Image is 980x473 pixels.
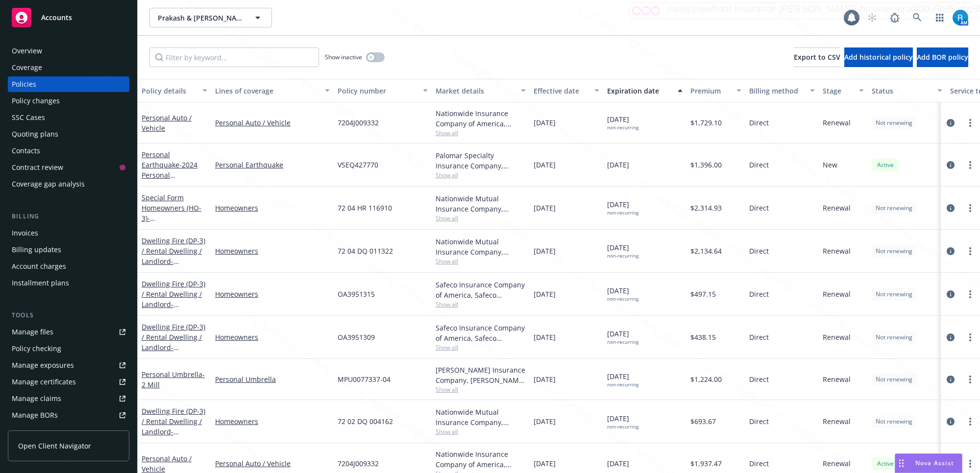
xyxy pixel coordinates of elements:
span: Not renewing [876,204,912,213]
a: Personal Umbrella [142,370,205,389]
span: Show all [436,427,526,436]
span: Direct [749,332,769,342]
a: more [964,159,976,171]
img: photo [953,10,968,25]
span: Direct [749,160,769,170]
a: Manage certificates [8,374,129,390]
a: more [964,374,976,385]
span: $1,396.00 [690,160,722,170]
span: [DATE] [534,160,556,170]
div: non-recurring [607,124,638,131]
button: Policy details [138,79,211,102]
span: New [823,160,837,170]
span: - 2 Mill [142,370,205,389]
a: Personal Umbrella [215,374,330,384]
a: SSC Cases [8,110,129,125]
a: Manage claims [8,391,129,406]
span: $497.15 [690,289,716,299]
span: [DATE] [534,203,556,213]
button: Effective date [530,79,603,102]
div: Stage [823,86,853,96]
div: Quoting plans [12,126,58,142]
a: Personal Earthquake [215,160,330,170]
a: more [964,288,976,300]
span: Open Client Navigator [18,441,91,451]
span: Show all [436,171,526,179]
a: Policy checking [8,341,129,356]
div: Status [872,86,931,96]
div: Nationwide Mutual Insurance Company, Nationwide Insurance Company [436,407,526,427]
span: Renewal [823,246,851,256]
span: OA3951315 [338,289,375,299]
span: - [STREET_ADDRESS] [142,300,204,319]
a: circleInformation [945,416,956,427]
span: Not renewing [876,417,912,426]
span: $2,134.64 [690,246,722,256]
span: Renewal [823,416,851,426]
span: Not renewing [876,375,912,384]
div: Billing [8,212,129,221]
div: Palomar Specialty Insurance Company, [GEOGRAPHIC_DATA] [436,150,526,171]
div: Policy details [142,86,196,96]
a: Dwelling Fire (DP-3) / Rental Dwelling / Landlord [142,279,205,319]
a: Personal Auto / Vehicle [142,113,192,133]
span: [DATE] [534,246,556,256]
div: Invoices [12,225,38,241]
span: $2,314.93 [690,203,722,213]
div: Account charges [12,259,66,274]
a: Switch app [930,8,950,27]
span: Renewal [823,118,851,128]
div: Contract review [12,160,63,175]
a: Personal Auto / Vehicle [215,458,330,469]
a: Manage BORs [8,407,129,423]
div: Coverage gap analysis [12,176,85,192]
a: Accounts [8,4,129,31]
span: Export to CSV [794,52,840,62]
a: Contacts [8,143,129,159]
span: Renewal [823,374,851,384]
div: non-recurring [607,253,638,259]
div: Billing updates [12,242,61,258]
span: Direct [749,203,769,213]
button: Market details [432,79,530,102]
span: 7204J009332 [338,458,379,469]
span: [DATE] [534,458,556,469]
div: Lines of coverage [215,86,319,96]
button: Prakash & [PERSON_NAME] [149,8,272,27]
span: - [STREET_ADDRESS] [142,343,204,362]
div: Policy changes [12,93,60,109]
div: Nationwide Mutual Insurance Company, Nationwide Insurance Company [436,236,526,257]
span: - [STREET_ADDRESS] [142,427,204,447]
a: more [964,416,976,427]
button: Premium [686,79,745,102]
div: Contacts [12,143,40,159]
button: Export to CSV [794,47,840,67]
div: Nationwide Insurance Company of America, Nationwide Insurance Company [436,108,526,129]
a: Manage files [8,324,129,340]
span: Direct [749,458,769,469]
button: Status [868,79,946,102]
a: Billing updates [8,242,129,258]
button: Policy number [334,79,432,102]
a: Dwelling Fire (DP-3) / Rental Dwelling / Landlord [142,322,205,362]
div: [PERSON_NAME] Insurance Company, [PERSON_NAME] Insurance, Personal Umbrella [436,365,526,385]
span: $438.15 [690,332,716,342]
span: Show all [436,385,526,394]
div: Safeco Insurance Company of America, Safeco Insurance [436,323,526,343]
div: Manage files [12,324,53,340]
span: 72 02 DQ 004162 [338,416,393,426]
a: Quoting plans [8,126,129,142]
div: Safeco Insurance Company of America, Safeco Insurance [436,280,526,300]
a: Coverage [8,60,129,75]
a: circleInformation [945,245,956,257]
a: circleInformation [945,288,956,300]
span: [DATE] [607,114,638,131]
div: non-recurring [607,210,638,216]
span: Renewal [823,203,851,213]
span: Direct [749,118,769,128]
a: Personal Earthquake [142,150,204,211]
span: [DATE] [607,413,638,430]
a: more [964,331,976,343]
a: Invoices [8,225,129,241]
a: Homeowners [215,203,330,213]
